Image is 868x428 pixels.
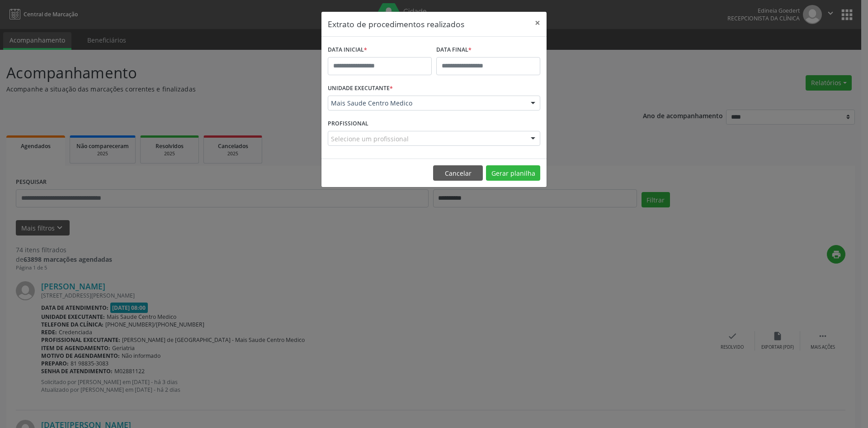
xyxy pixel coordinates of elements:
label: DATA INICIAL [328,43,367,57]
label: UNIDADE EXECUTANTE [328,82,393,96]
span: Selecione um profissional [331,134,409,144]
label: PROFISSIONAL [328,117,368,131]
button: Gerar planilha [486,165,540,181]
h5: Extrato de procedimentos realizados [328,18,464,30]
button: Close [528,12,547,34]
span: Mais Saude Centro Medico [331,99,522,108]
label: DATA FINAL [436,43,472,57]
button: Cancelar [433,165,483,181]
